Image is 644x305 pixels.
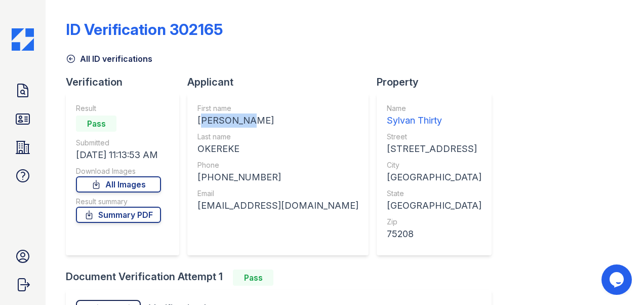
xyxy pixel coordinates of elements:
img: CE_Icon_Blue-c292c112584629df590d857e76928e9f676e5b41ef8f769ba2f05ee15b207248.png [12,28,34,51]
div: Document Verification Attempt 1 [66,270,500,286]
div: [PERSON_NAME] [197,113,358,128]
div: [DATE] 11:13:53 AM [76,148,161,162]
div: [STREET_ADDRESS] [387,142,481,156]
div: Submitted [76,138,161,148]
div: Last name [197,132,358,142]
a: All Images [76,176,161,193]
div: Email [197,188,358,199]
div: Sylvan Thirty [387,113,481,128]
a: Name Sylvan Thirty [387,103,481,128]
div: Zip [387,217,481,227]
iframe: chat widget [601,264,634,295]
div: ID Verification 302165 [66,20,223,39]
div: First name [197,103,358,113]
div: Pass [233,270,273,286]
div: Phone [197,160,358,170]
div: State [387,188,481,199]
div: OKEREKE [197,142,358,156]
div: [GEOGRAPHIC_DATA] [387,170,481,184]
div: [PHONE_NUMBER] [197,170,358,184]
div: 75208 [387,227,481,241]
div: Applicant [187,75,377,89]
div: [GEOGRAPHIC_DATA] [387,199,481,213]
a: Summary PDF [76,207,161,223]
a: All ID verifications [66,53,152,65]
div: Name [387,103,481,113]
div: Result summary [76,197,161,207]
div: Download Images [76,166,161,176]
div: Street [387,132,481,142]
div: [EMAIL_ADDRESS][DOMAIN_NAME] [197,199,358,213]
div: Verification [66,75,187,89]
div: Pass [76,116,116,132]
div: City [387,160,481,170]
div: Result [76,103,161,113]
div: Property [377,75,500,89]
